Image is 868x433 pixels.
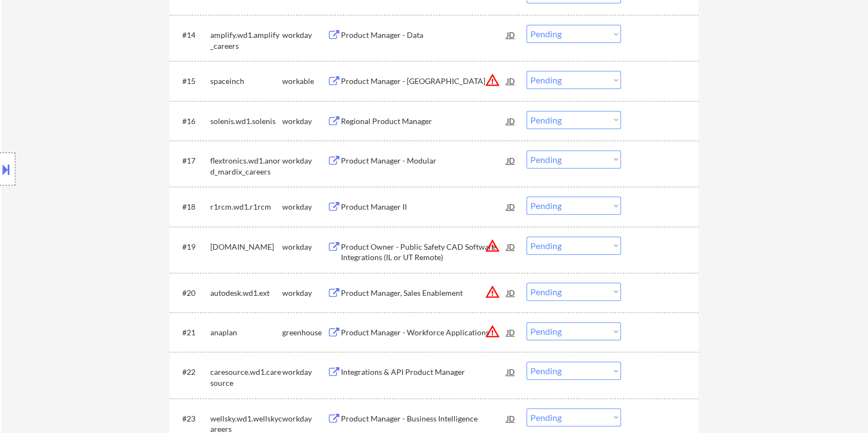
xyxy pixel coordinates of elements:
div: r1rcm.wd1.r1rcm [210,201,282,212]
div: [DOMAIN_NAME] [210,241,282,252]
div: workday [282,288,327,299]
div: workable [282,76,327,87]
div: Product Manager - Business Intelligence [340,413,506,424]
div: JD [505,283,516,302]
div: flextronics.wd1.anord_mardix_careers [210,155,282,177]
div: Product Manager - [GEOGRAPHIC_DATA] [340,76,506,87]
div: caresource.wd1.caresource [210,367,282,388]
div: #20 [182,288,201,299]
div: JD [505,322,516,342]
div: Product Manager - Modular [340,155,506,166]
div: Product Manager - Data [340,30,506,41]
div: JD [505,196,516,216]
div: Product Manager, Sales Enablement [340,288,506,299]
div: JD [505,71,516,91]
div: workday [282,413,327,424]
div: JD [505,25,516,44]
div: workday [282,201,327,212]
div: JD [505,111,516,131]
div: autodesk.wd1.ext [210,288,282,299]
button: warning_amber [484,72,500,88]
div: workday [282,241,327,252]
div: Product Manager II [340,201,506,212]
div: workday [282,367,327,378]
div: greenhouse [282,327,327,338]
div: JD [505,237,516,256]
div: spaceinch [210,76,282,87]
div: JD [505,408,516,428]
button: warning_amber [484,238,500,254]
div: Regional Product Manager [340,116,506,127]
div: #22 [182,367,201,378]
div: #21 [182,327,201,338]
div: solenis.wd1.solenis [210,116,282,127]
div: Product Owner - Public Safety CAD Software Integrations (IL or UT Remote) [340,241,506,263]
div: Product Manager - Workforce Applications [340,327,506,338]
div: workday [282,30,327,41]
div: #14 [182,30,201,41]
div: JD [505,150,516,170]
div: JD [505,362,516,381]
div: #23 [182,413,201,424]
div: Integrations & API Product Manager [340,367,506,378]
div: anaplan [210,327,282,338]
div: workday [282,155,327,166]
div: amplify.wd1.amplify_careers [210,30,282,51]
div: workday [282,116,327,127]
button: warning_amber [484,324,500,339]
button: warning_amber [484,284,500,300]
